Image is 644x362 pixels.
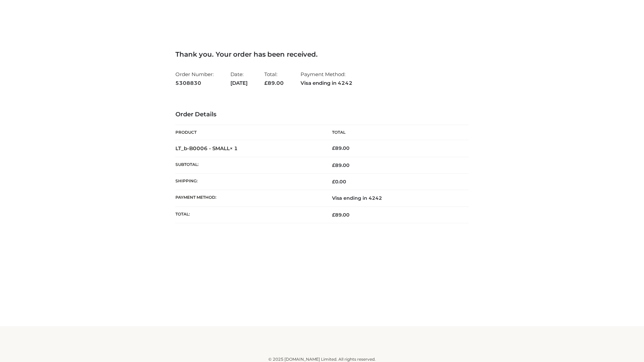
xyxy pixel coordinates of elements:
strong: 5308830 [175,79,214,87]
li: Payment Method: [301,68,353,89]
span: £ [332,145,335,151]
span: £ [332,179,335,185]
th: Payment method: [175,190,322,206]
th: Shipping: [175,174,322,190]
span: £ [264,80,268,86]
bdi: 89.00 [332,145,350,151]
strong: Visa ending in 4242 [301,79,353,87]
li: Date: [230,68,248,89]
h3: Order Details [175,111,469,118]
li: Order Number: [175,68,214,89]
bdi: 0.00 [332,179,346,185]
th: Total: [175,206,322,223]
span: 89.00 [332,212,350,218]
span: 89.00 [332,162,350,168]
h3: Thank you. Your order has been received. [175,50,469,58]
li: Total: [264,68,284,89]
span: £ [332,212,335,218]
strong: × 1 [230,145,238,152]
span: 89.00 [264,80,284,86]
td: Visa ending in 4242 [322,190,469,206]
strong: [DATE] [230,79,248,87]
strong: LT_b-B0006 - SMALL [175,145,238,152]
th: Total [322,125,469,140]
th: Product [175,125,322,140]
th: Subtotal: [175,157,322,173]
span: £ [332,162,335,168]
